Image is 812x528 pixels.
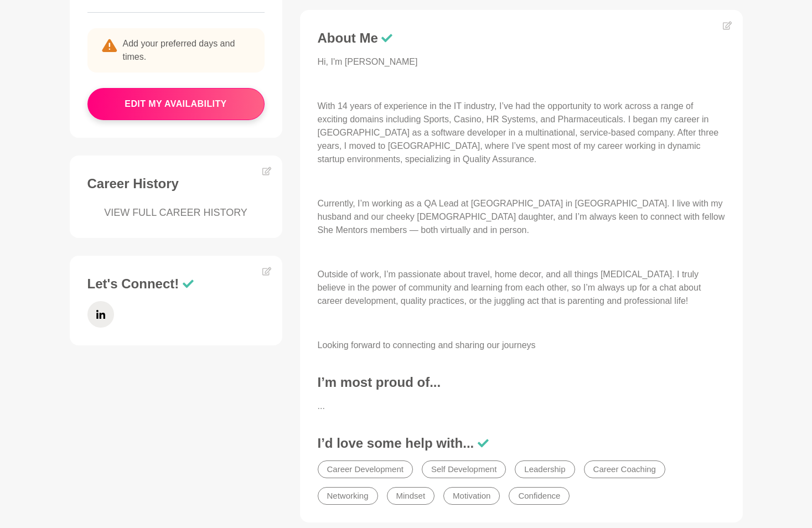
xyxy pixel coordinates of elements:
[87,175,265,192] h3: Career History
[318,400,725,413] p: ...
[318,374,725,391] h3: I’m most proud of...
[318,268,725,308] p: Outside of work, I’m passionate about travel, home decor, and all things [MEDICAL_DATA]. I truly ...
[87,28,265,73] p: Add your preferred days and times.
[318,30,725,46] h3: About Me
[318,435,725,452] h3: I’d love some help with...
[318,339,725,352] p: Looking forward to connecting and sharing our journeys
[318,55,725,69] p: Hi, I'm [PERSON_NAME]
[87,301,114,328] a: LinkedIn
[87,205,265,220] a: VIEW FULL CAREER HISTORY
[87,276,265,292] h3: Let's Connect!
[318,100,725,166] p: With 14 years of experience in the IT industry, I’ve had the opportunity to work across a range o...
[87,88,265,120] button: edit my availability
[318,197,725,237] p: Currently, I’m working as a QA Lead at [GEOGRAPHIC_DATA] in [GEOGRAPHIC_DATA]. I live with my hus...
